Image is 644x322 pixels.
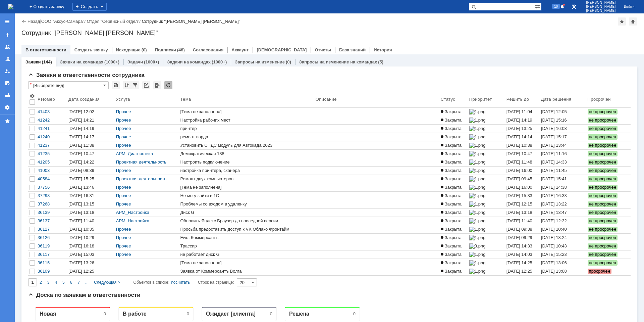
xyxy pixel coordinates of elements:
a: не просрочен [586,175,627,183]
a: [DATE] 13:44 [540,141,586,149]
a: [DATE] 12:05 [540,108,586,116]
span: не просрочен [588,185,618,190]
div: [DATE] 14:38 [541,185,567,190]
a: Назад [28,19,40,24]
a: Закрыта [439,167,468,175]
a: 1.png [468,158,505,166]
span: [DATE] 10:47 [506,151,532,156]
a: [DATE] 14:14 [505,133,540,141]
a: не просрочен [586,125,627,133]
div: 41240 [38,134,66,140]
span: Закрыта [441,168,462,173]
div: 40584 [38,176,66,182]
a: Прочее [116,126,131,131]
a: [DATE] 12:32 [540,217,586,225]
div: Дата создания [68,97,100,102]
div: Настройка рабочих мест [180,118,313,123]
div: [DATE] 13:47 [541,210,567,215]
div: 41241 [38,126,66,131]
span: [DATE] 11:40 [506,218,532,223]
div: [DATE] 13:22 [541,201,567,206]
div: 37268 [38,201,66,207]
a: [DATE] 11:38 [67,141,115,149]
a: Закрыта [439,125,468,133]
div: Установить СПДС модуль для Автокада 2023 [180,143,313,148]
a: [DATE] 14:17 [67,133,115,141]
span: не просрочен [588,126,618,131]
a: [DATE] 10:47 [505,150,540,158]
a: 37756 [36,183,67,191]
a: Настройки [2,102,13,113]
span: [DATE] 15:33 [506,193,532,198]
a: [DATE] 10:38 [505,141,540,149]
div: 36139 [38,210,66,215]
a: [DATE] 14:33 [540,158,586,166]
a: Закрыта [439,175,468,183]
a: Отдел "Сервисный отдел" [87,19,140,24]
a: принтер [179,125,314,133]
div: [DATE] 14:19 [68,126,94,131]
img: 1.png [469,134,486,140]
th: Тема [179,92,314,108]
div: [DATE] 15:25 [68,176,94,181]
span: не просрочен [588,201,618,207]
div: [DATE] 10:47 [68,151,94,156]
a: Перейти на домашнюю страницу [8,4,13,9]
a: Обновить Яндекс Браузер до последней версии [179,217,314,225]
a: [DATE] 11:48 [505,158,540,166]
a: [DATE] 13:18 [505,209,540,217]
div: [DATE] 13:18 [68,210,94,215]
div: [DATE] 14:33 [541,159,567,165]
a: Прочее [116,193,131,198]
span: [PERSON_NAME] [586,5,616,9]
div: Обновить Яндекс Браузер до последней версии [180,218,313,224]
div: 37756 [38,185,66,190]
a: АРМ_Диагностика [116,151,153,156]
a: [DATE] 13:25 [505,125,540,133]
a: Прочее [116,143,131,148]
a: 1.png [468,125,505,133]
a: [DATE] 11:04 [505,108,540,116]
a: [DATE] 13:18 [67,209,115,217]
a: Закрыта [439,192,468,200]
a: не просрочен [586,133,627,141]
img: 1.png [469,151,486,156]
a: 1.png [468,141,505,149]
a: [DATE] 11:45 [540,167,586,175]
a: Закрыта [439,225,468,233]
a: Согласования [193,47,224,52]
a: [DATE] 16:00 [505,183,540,191]
a: 37268 [36,200,67,208]
a: 41003 [36,167,67,175]
a: Исходящие [116,47,141,52]
a: Прочее [116,185,131,190]
th: Приоритет [468,92,505,108]
img: 1.png [469,159,486,165]
a: [DATE] 14:22 [67,158,115,166]
a: 1.png [468,200,505,208]
a: ремонт ворда [179,133,314,141]
span: не просрочен [588,176,618,182]
span: [PERSON_NAME] [586,9,616,13]
div: Сохранить вид [112,81,120,89]
a: не просрочен [586,150,627,158]
a: 1.png [468,183,505,191]
div: [Тема не заполнена] [180,185,313,190]
div: Статус [441,97,455,102]
a: 41205 [36,158,67,166]
div: 41403 [38,109,66,114]
a: Перейти в интерфейс администратора [570,3,578,11]
div: Фильтрация... [131,81,139,89]
div: Создать [72,3,107,11]
th: Услуга [115,92,179,108]
a: 37298 [36,192,67,200]
span: Закрыта [441,210,462,215]
th: Номер [36,92,67,108]
a: 1.png [468,116,505,124]
a: не просрочен [586,217,627,225]
a: Задачи [127,59,143,64]
div: [DATE] 16:31 [68,193,94,198]
div: Ремонт двух компьютеров [180,176,313,182]
a: Прочее [116,201,131,206]
a: Прочее [116,109,131,114]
